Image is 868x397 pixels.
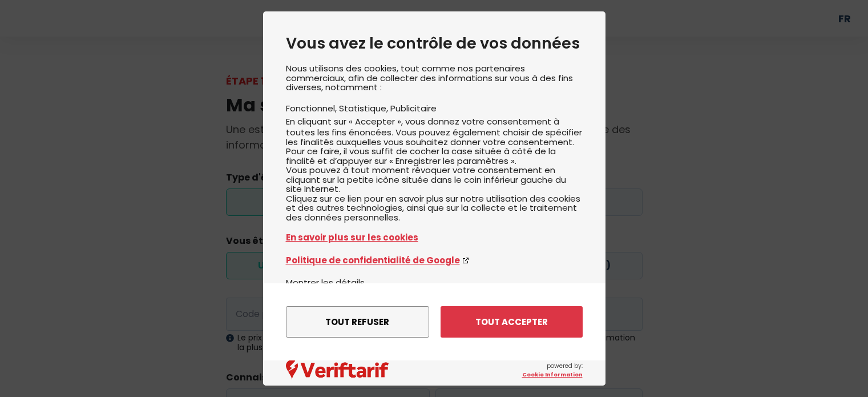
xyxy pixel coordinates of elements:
button: Tout refuser [286,306,429,338]
a: Politique de confidentialité de Google [286,254,583,267]
div: menu [263,283,605,360]
h2: Vous avez le contrôle de vos données [286,34,583,53]
button: Tout accepter [441,306,583,338]
span: powered by: [522,362,583,379]
li: Fonctionnel [286,102,339,114]
a: En savoir plus sur les cookies [286,231,583,244]
img: logo [286,360,389,380]
li: Statistique [339,102,390,114]
button: Montrer les détails [286,276,365,289]
li: Publicitaire [390,102,437,114]
a: Cookie Information [522,371,583,379]
div: Nous utilisons des cookies, tout comme nos partenaires commerciaux, afin de collecter des informa... [286,64,583,276]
